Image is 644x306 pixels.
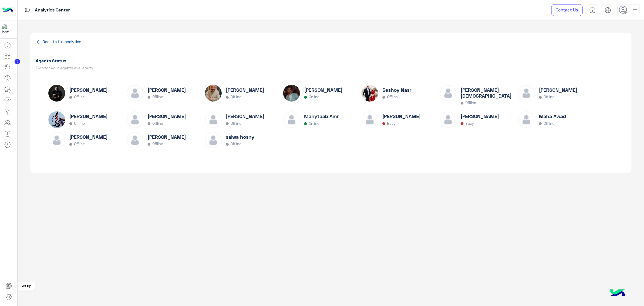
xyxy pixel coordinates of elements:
[465,121,474,126] p: Busy
[74,121,85,126] p: Offline
[2,4,13,16] img: Logo
[69,113,108,119] h6: [PERSON_NAME]
[587,4,598,16] a: tab
[226,134,254,140] h6: salwa hosny
[148,113,186,119] h6: [PERSON_NAME]
[309,121,319,126] p: Online
[24,6,31,13] img: tab
[148,87,186,93] h6: [PERSON_NAME]
[16,282,35,291] div: Set up
[231,95,241,99] p: Offline
[605,7,611,13] img: tab
[631,7,638,14] img: profile
[69,134,108,140] h6: [PERSON_NAME]
[226,113,264,119] h6: [PERSON_NAME]
[36,58,329,63] h1: Agents Status
[36,66,329,70] h5: Monitor your agents availability
[304,113,339,119] h6: Mahytaab Amr
[539,113,566,119] h6: Maha Awad
[539,87,577,93] h6: [PERSON_NAME]
[382,87,411,93] h6: Beshoy Nasr
[589,7,596,13] img: tab
[226,87,264,93] h6: [PERSON_NAME]
[544,121,554,126] p: Offline
[152,142,163,146] p: Offline
[461,113,499,119] h6: [PERSON_NAME]
[152,95,163,99] p: Offline
[608,284,627,303] img: hulul-logo.png
[304,87,342,93] h6: [PERSON_NAME]
[74,95,85,99] p: Offline
[69,87,108,93] h6: [PERSON_NAME]
[74,142,85,146] p: Offline
[465,101,476,105] p: Offline
[42,39,81,44] a: Back to full analytics
[152,121,163,126] p: Offline
[231,142,241,146] p: Offline
[2,24,12,34] img: 1403182699927242
[551,4,583,16] a: Contact Us
[387,95,398,99] p: Offline
[35,6,70,14] p: Analytics Center
[382,113,421,119] h6: [PERSON_NAME]
[309,95,319,99] p: Online
[387,121,396,126] p: Busy
[148,134,186,140] h6: [PERSON_NAME]
[231,121,241,126] p: Offline
[461,87,516,99] h6: [PERSON_NAME][DEMOGRAPHIC_DATA]
[544,95,554,99] p: Offline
